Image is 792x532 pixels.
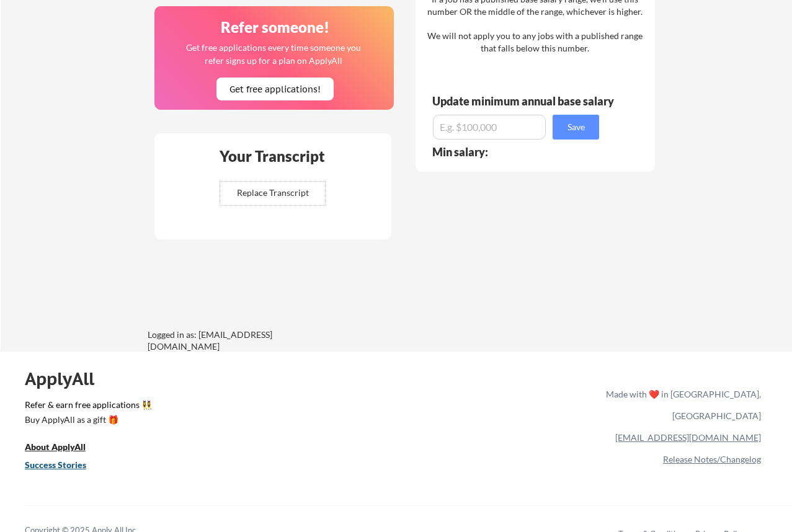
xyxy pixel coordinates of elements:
[432,145,488,159] strong: Min salary:
[663,454,761,464] a: Release Notes/Changelog
[25,441,103,456] a: About ApplyAll
[25,459,103,474] a: Success Stories
[433,115,546,140] input: E.g. $100,000
[148,329,334,353] div: Logged in as: [EMAIL_ADDRESS][DOMAIN_NAME]
[25,459,86,470] u: Success Stories
[601,383,761,427] div: Made with ❤️ in [GEOGRAPHIC_DATA], [GEOGRAPHIC_DATA]
[211,149,334,164] div: Your Transcript
[25,368,109,389] div: ApplyAll
[553,115,599,140] button: Save
[25,441,86,452] u: About ApplyAll
[159,20,390,35] div: Refer someone!
[216,78,334,100] button: Get free applications!
[25,401,347,414] a: Refer & earn free applications 👯‍♀️
[432,95,618,107] div: Update minimum annual base salary
[615,432,761,443] a: [EMAIL_ADDRESS][DOMAIN_NAME]
[25,415,149,424] div: Buy ApplyAll as a gift 🎁
[185,41,362,67] div: Get free applications every time someone you refer signs up for a plan on ApplyAll
[25,414,149,429] a: Buy ApplyAll as a gift 🎁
